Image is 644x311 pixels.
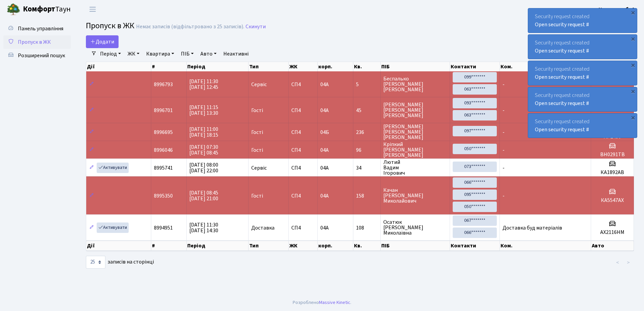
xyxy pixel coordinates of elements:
span: 236 [356,130,378,135]
th: # [151,62,187,71]
th: корп. [318,62,353,71]
span: Сервіс [251,82,267,87]
div: × [630,9,636,16]
span: 8994951 [154,224,173,232]
th: Тип [249,62,289,71]
a: Додати [86,35,119,48]
span: Таун [23,4,71,15]
th: Ком. [500,62,591,71]
span: 108 [356,225,378,231]
span: Розширений пошук [18,52,65,59]
span: СП4 [291,82,315,87]
span: 04А [320,146,329,154]
span: СП4 [291,193,315,199]
span: Беспалько [PERSON_NAME] [PERSON_NAME] [383,76,447,92]
span: - [503,81,505,88]
span: [PERSON_NAME] [PERSON_NAME] [PERSON_NAME] [383,124,447,140]
button: Переключити навігацію [84,4,101,15]
a: Період [97,48,124,60]
span: Пропуск в ЖК [86,20,134,32]
a: Massive Kinetic [319,299,350,306]
span: Качан [PERSON_NAME] Миколайович [383,187,447,204]
span: Доставка буд матеріалів [503,224,562,232]
span: 04А [320,224,329,232]
span: СП4 [291,225,315,231]
span: - [503,192,505,200]
span: 8996695 [154,129,173,136]
a: Скинути [246,24,266,30]
div: × [630,35,636,42]
span: 04А [320,107,329,114]
span: 8995741 [154,164,173,172]
div: Розроблено . [293,299,351,306]
div: Security request created [528,8,637,33]
span: Гості [251,108,263,113]
a: Активувати [97,222,129,233]
span: 8996701 [154,107,173,114]
span: Гості [251,147,263,153]
a: Неактивні [221,48,251,60]
span: 04А [320,81,329,88]
span: СП4 [291,108,315,113]
a: Open security request # [535,73,589,81]
div: Security request created [528,113,637,138]
span: - [503,107,505,114]
h5: КА1892АВ [594,169,631,176]
span: [DATE] 07:30 [DATE] 08:45 [189,143,218,157]
th: Дії [86,241,151,251]
span: 45 [356,108,378,113]
span: Лютий Вадим Ігорович [383,160,447,176]
span: 04А [320,164,329,172]
a: Панель управління [3,22,71,35]
b: Комфорт [23,4,55,14]
span: [DATE] 08:45 [DATE] 21:00 [189,189,218,202]
div: × [630,114,636,121]
th: Дії [86,62,151,71]
span: [DATE] 11:30 [DATE] 12:45 [189,78,218,91]
span: СП4 [291,147,315,153]
span: Гості [251,193,263,199]
th: Період [187,62,249,71]
th: Період [187,241,249,251]
th: Кв. [353,241,381,251]
th: ПІБ [381,241,450,251]
span: Доставка [251,225,275,231]
span: СП4 [291,165,315,171]
span: Гості [251,130,263,135]
th: Кв. [353,62,381,71]
th: Ком. [500,241,591,251]
a: Open security request # [535,100,589,107]
span: 8995350 [154,192,173,200]
th: ПІБ [381,62,450,71]
th: Тип [249,241,289,251]
span: Осатюк [PERSON_NAME] Миколаївна [383,219,447,236]
span: 8996046 [154,146,173,154]
span: [DATE] 11:00 [DATE] 18:15 [189,126,218,139]
th: # [151,241,187,251]
span: - [503,146,505,154]
span: 8996793 [154,81,173,88]
span: [DATE] 11:15 [DATE] 13:30 [189,104,218,117]
img: logo.png [7,3,20,16]
a: ЖК [125,48,142,60]
a: Авто [198,48,219,60]
th: Контакти [450,241,500,251]
b: Консьєрж б. 4. [599,6,636,13]
th: Контакти [450,62,500,71]
div: × [630,62,636,68]
th: ЖК [289,62,318,71]
label: записів на сторінці [86,256,154,269]
h5: BH0291TB [594,151,631,158]
span: - [503,164,505,172]
select: записів на сторінці [86,256,105,269]
span: Додати [90,38,114,45]
a: Open security request # [535,47,589,55]
h5: АР2450 [594,134,631,140]
span: - [503,129,505,136]
span: 158 [356,193,378,199]
a: Консьєрж б. 4. [599,5,636,13]
div: Security request created [528,61,637,85]
span: СП4 [291,130,315,135]
th: ЖК [289,241,318,251]
span: 5 [356,82,378,87]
